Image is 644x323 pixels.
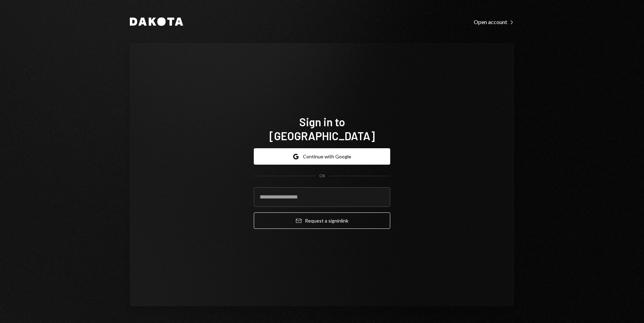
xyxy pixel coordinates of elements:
[254,148,390,165] button: Continue with Google
[254,115,390,143] h1: Sign in to [GEOGRAPHIC_DATA]
[474,18,514,25] div: Open account
[474,18,514,25] a: Open account
[254,212,390,229] button: Request a signinlink
[319,173,325,179] div: OR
